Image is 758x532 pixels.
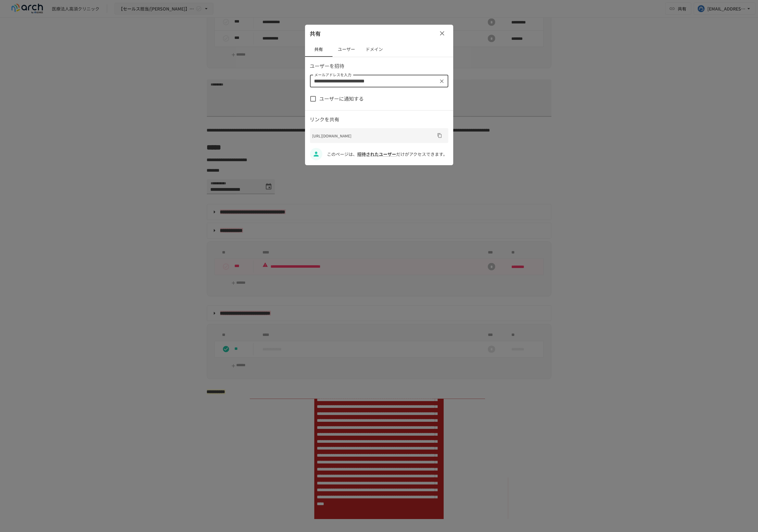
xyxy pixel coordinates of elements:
[310,62,448,70] p: ユーザーを招待
[435,131,445,140] button: URLをコピー
[310,115,448,124] p: リンクを共有
[320,95,364,103] span: ユーザーに通知する
[305,25,453,42] div: 共有
[312,133,435,139] p: [URL][DOMAIN_NAME]
[327,151,448,157] p: このページは、 だけがアクセスできます。
[314,72,351,77] label: メールアドレスを入力
[438,77,446,86] button: クリア
[305,42,333,57] button: 共有
[358,151,396,157] a: 招待されたユーザー
[333,42,361,57] button: ユーザー
[361,42,388,57] button: ドメイン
